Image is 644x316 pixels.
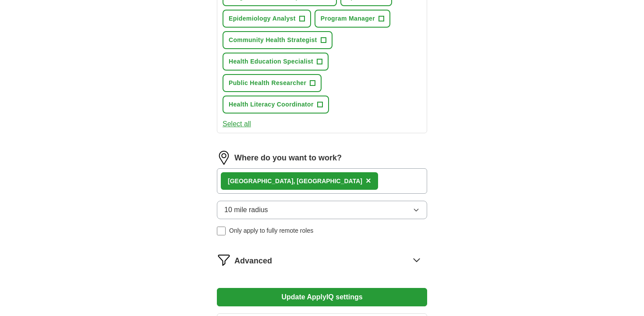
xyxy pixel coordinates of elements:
span: Only apply to fully remote roles [229,226,313,235]
button: Health Education Specialist [223,53,329,71]
label: Where do you want to work? [234,152,342,164]
span: Community Health Strategist [229,36,317,45]
span: Health Education Specialist [229,57,313,66]
img: location.png [217,151,231,165]
button: × [366,174,371,188]
button: Select all [223,119,251,129]
span: Public Health Researcher [229,78,306,88]
button: Public Health Researcher [223,74,322,92]
span: Health Literacy Coordinator [229,100,314,109]
span: Program Manager [321,14,375,23]
span: × [366,176,371,185]
button: Community Health Strategist [223,31,333,49]
button: Epidemiology Analyst [223,10,311,28]
div: [GEOGRAPHIC_DATA], [GEOGRAPHIC_DATA] [228,177,362,186]
span: 10 mile radius [224,205,268,215]
img: filter [217,253,231,267]
button: Health Literacy Coordinator [223,96,329,114]
button: Program Manager [315,10,390,28]
span: Epidemiology Analyst [229,14,296,23]
button: Update ApplyIQ settings [217,288,427,306]
input: Only apply to fully remote roles [217,227,226,235]
button: 10 mile radius [217,201,427,219]
span: Advanced [234,255,272,267]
